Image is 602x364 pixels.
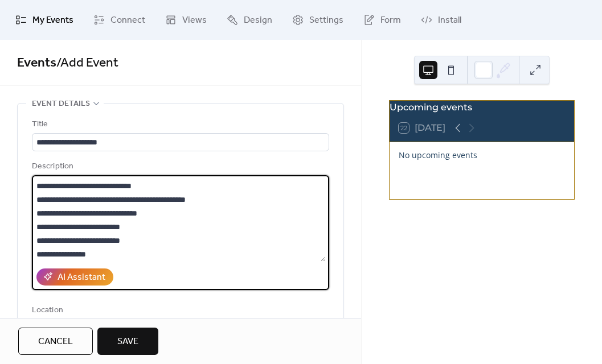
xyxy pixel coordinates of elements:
a: Install [412,5,470,35]
div: Upcoming events [390,101,574,114]
button: Save [97,328,158,355]
span: Form [380,14,401,27]
a: Form [355,5,409,35]
span: Settings [309,14,343,27]
a: Connect [85,5,154,35]
div: Description [32,160,327,173]
span: My Events [32,14,73,27]
a: My Events [7,5,82,35]
span: / Add Event [56,51,118,76]
span: Connect [110,14,145,27]
div: AI Assistant [58,271,105,284]
button: Cancel [18,328,93,355]
span: Design [244,14,272,27]
div: Location [32,304,327,317]
span: Install [438,14,461,27]
a: Design [218,5,281,35]
span: Event details [32,97,90,111]
a: Settings [284,5,352,35]
button: AI Assistant [36,268,113,286]
span: Views [182,14,207,27]
div: Title [32,118,327,131]
a: Views [157,5,215,35]
span: Cancel [38,335,73,349]
a: Events [17,51,56,76]
div: No upcoming events [399,149,565,161]
span: Save [117,335,138,349]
